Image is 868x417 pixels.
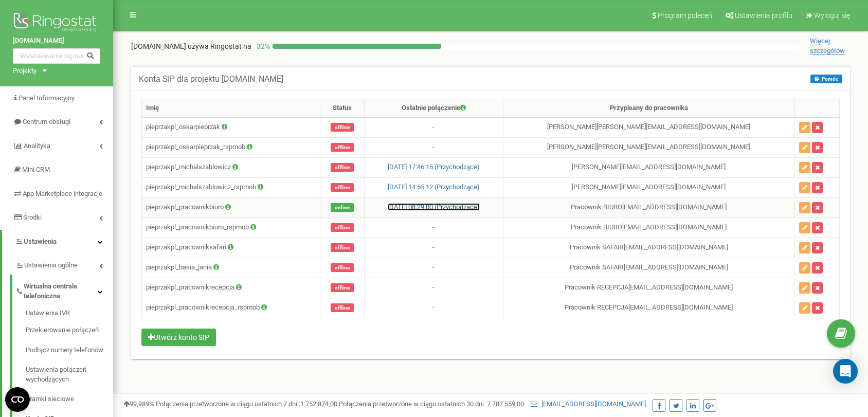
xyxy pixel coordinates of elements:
span: offline [331,263,354,272]
a: [DATE] 17:46:15 (Przychodzące) [388,163,480,171]
u: 7 787 559,00 [487,400,524,408]
a: Wirtualna centrala telefoniczna [15,275,113,305]
a: [EMAIL_ADDRESS][DOMAIN_NAME] [531,400,646,408]
span: offline [331,243,354,252]
td: [PERSON_NAME] [PERSON_NAME][EMAIL_ADDRESS][DOMAIN_NAME] [503,117,795,137]
span: Mini CRM [22,166,50,173]
span: Centrum obsługi [23,118,70,125]
td: Pracownik SAFARI [EMAIL_ADDRESS][DOMAIN_NAME] [503,258,795,278]
span: offline [331,283,354,292]
span: offline [331,123,354,132]
td: - [364,238,503,258]
td: - [364,137,503,157]
a: Ustawienia [2,230,113,254]
span: offline [331,303,354,312]
u: 1 752 874,00 [300,400,337,408]
a: Ustawienia ogólne [15,253,113,275]
td: - [364,258,503,278]
span: używa Ringostat na [188,42,251,50]
span: Wirtualna centrala telefoniczna [24,282,98,301]
a: Bramki sieciowe [26,389,113,409]
td: pieprzakpl_pracowniksafari [142,238,320,258]
span: Środki [23,213,42,221]
a: Podłącz numery telefonów [26,340,113,360]
td: pieprzakpl_oskarpieprzak [142,117,320,137]
td: pieprzakpl_michalszablowicz [142,157,320,177]
h5: Konta SIP dla projektu [DOMAIN_NAME] [139,75,283,84]
button: Open CMP widget [5,387,30,412]
span: Ustawienia profilu [735,11,792,20]
input: Wyszukiwanie wg numeru [13,48,100,64]
td: - [364,298,503,318]
th: Przypisany do pracownika [503,99,795,118]
span: Połączenia przetworzone w ciągu ostatnich 7 dni : [156,400,337,408]
th: Imię [142,99,320,118]
td: pieprzakpl_pracownikbiuro [142,197,320,217]
div: Open Intercom Messenger [833,359,858,384]
td: - [364,217,503,238]
span: 99,989% [123,400,154,408]
button: Pomóc [810,75,842,83]
td: pieprzakpl_oskarpieprzak_rspmob [142,137,320,157]
p: [DOMAIN_NAME] [131,41,251,51]
a: [DATE] 14:55:12 (Przychodzące) [388,183,480,191]
span: Ustawienia [24,238,57,245]
span: Ustawienia ogólne [24,261,78,270]
td: Pracownik RECEPCJA [EMAIL_ADDRESS][DOMAIN_NAME] [503,298,795,318]
td: Pracownik RECEPCJA [EMAIL_ADDRESS][DOMAIN_NAME] [503,278,795,298]
span: Panel Informacyjny [19,94,75,102]
span: online [331,203,354,212]
td: pieprzakpl_michalszablowicz_rspmob [142,177,320,197]
td: pieprzakpl_basia_jania [142,258,320,278]
td: pieprzakpl_pracownikrecepcja [142,278,320,298]
td: pieprzakpl_pracownikbiuro_rspmob [142,217,320,238]
p: 32 % [251,41,273,51]
span: offline [331,223,354,232]
span: offline [331,143,354,152]
span: offline [331,163,354,172]
td: Pracownik BIURO [EMAIL_ADDRESS][DOMAIN_NAME] [503,217,795,238]
a: [DATE] 08:29:00 (Przychodzące) [388,203,480,211]
th: Status [320,99,364,118]
span: Analityka [24,142,50,150]
td: [PERSON_NAME] [EMAIL_ADDRESS][DOMAIN_NAME] [503,177,795,197]
div: Projekty [13,66,37,76]
span: Wyloguj się [814,11,850,20]
a: Ustawienia IVR [26,309,113,321]
th: Ostatnie połączenie [364,99,503,118]
td: [PERSON_NAME] [EMAIL_ADDRESS][DOMAIN_NAME] [503,157,795,177]
a: Przekierowanie połączeń [26,320,113,340]
img: Ringostat logo [13,10,100,36]
td: Pracownik BIURO [EMAIL_ADDRESS][DOMAIN_NAME] [503,197,795,217]
td: - [364,117,503,137]
span: App Marketplace integracje [23,190,102,197]
a: [DOMAIN_NAME] [13,36,100,46]
td: - [364,278,503,298]
button: Utwórz konto SIP [141,329,216,346]
td: Pracownik SAFARI [EMAIL_ADDRESS][DOMAIN_NAME] [503,238,795,258]
span: offline [331,183,354,192]
span: Połączenia przetworzone w ciągu ostatnich 30 dni : [339,400,524,408]
span: Program poleceń [658,11,712,20]
span: Więcej szczegółów [810,37,845,55]
td: pieprzakpl_pracownikrecepcja_rspmob [142,298,320,318]
td: [PERSON_NAME] [PERSON_NAME][EMAIL_ADDRESS][DOMAIN_NAME] [503,137,795,157]
a: Ustawienia połączeń wychodzących [26,360,113,389]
